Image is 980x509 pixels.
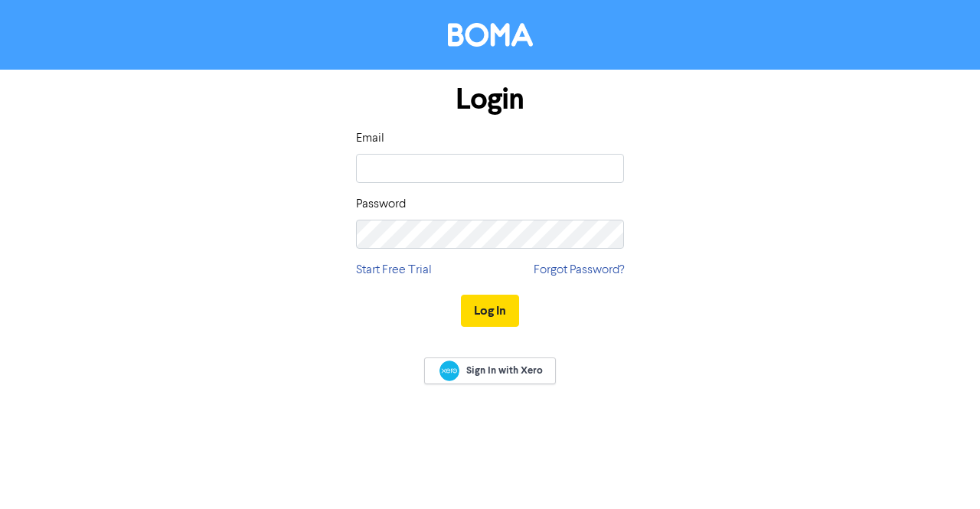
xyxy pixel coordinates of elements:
[466,364,543,377] span: Sign In with Xero
[461,295,519,327] button: Log In
[356,129,384,148] label: Email
[448,23,533,47] img: BOMA Logo
[356,261,432,279] a: Start Free Trial
[356,195,406,214] label: Password
[534,261,624,279] a: Forgot Password?
[439,361,459,381] img: Xero logo
[424,357,556,384] a: Sign In with Xero
[356,82,624,117] h1: Login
